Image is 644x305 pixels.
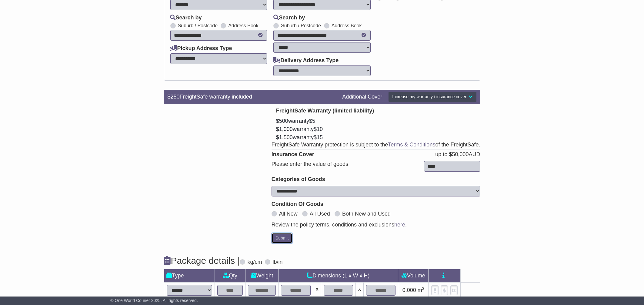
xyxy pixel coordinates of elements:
span: m [418,287,425,293]
td: Type [164,269,215,282]
label: Address Book [228,23,259,28]
label: Pickup Address Type [170,45,232,52]
span: $ [309,118,315,124]
a: Terms & Conditions [388,142,435,148]
span: 0.000 [402,287,416,293]
label: Address Book [332,23,362,28]
span: © One World Courier 2025. All rights reserved. [110,298,198,303]
td: Dimensions (L x W x H) [279,269,398,282]
span: 500 [279,118,288,124]
label: lb/in [272,259,282,266]
td: Volume [398,269,429,282]
button: $1,000warranty$10 [272,126,480,134]
div: Review the policy terms, conditions and exclusions . [272,222,480,228]
label: Suburb / Postcode [178,23,218,28]
div: $ FreightSafe warranty included [165,94,339,100]
label: Search by [273,15,305,21]
td: x [356,282,364,298]
b: Condition Of Goods [272,201,323,207]
div: Additional Cover [339,94,385,100]
td: Qty [215,269,245,282]
div: Please enter the value of goods [269,161,421,172]
b: Insurance Cover [272,151,314,157]
b: Categories of Goods [272,176,325,182]
span: 1,000 [279,126,293,132]
label: Delivery Address Type [273,57,339,64]
label: Both New and Used [342,211,391,217]
span: $ [314,134,323,140]
h4: Package details | [164,256,240,266]
div: up to $ AUD [432,151,483,158]
span: 1,500 [279,134,293,140]
span: 250 [171,94,180,100]
label: kg/cm [247,259,262,266]
span: 5 [312,118,315,124]
span: 50,000 [452,151,469,157]
span: $ [314,126,323,132]
td: x [313,282,321,298]
sup: 3 [422,286,425,291]
button: $500warranty$5 [272,117,480,126]
label: All Used [310,211,330,217]
button: Submit [272,233,293,243]
td: Weight [245,269,279,282]
button: $1,500warranty$15 [272,133,480,142]
div: FreightSafe Warranty protection is subject to the of the FreightSafe. [272,142,480,148]
span: 10 [317,126,323,132]
label: Search by [170,15,202,21]
button: Increase my warranty / insurance cover [388,92,476,102]
span: 15 [317,134,323,140]
b: FreightSafe Warranty (limited liability) [276,108,374,114]
a: here [394,222,405,228]
label: Suburb / Postcode [281,23,321,28]
span: Increase my warranty / insurance cover [392,94,466,99]
label: All New [279,211,298,217]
